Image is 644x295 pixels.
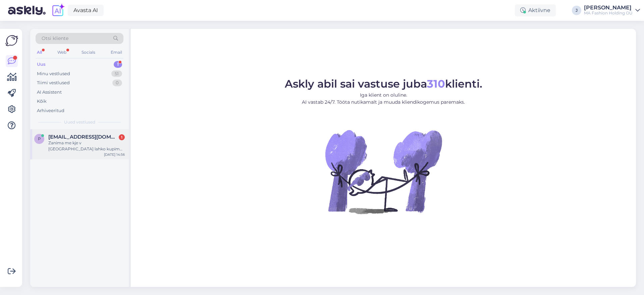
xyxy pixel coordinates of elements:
div: Kõik [37,98,47,105]
div: 1 [114,61,122,68]
div: J [572,6,581,15]
div: [DATE] 14:56 [104,152,125,157]
div: 51 [111,70,122,77]
div: Socials [80,48,97,57]
span: p [38,136,41,141]
a: Avasta AI [68,5,104,16]
div: Arhiveeritud [37,107,64,114]
p: Iga klient on oluline. AI vastab 24/7. Tööta nutikamalt ja muuda kliendikogemus paremaks. [285,92,482,106]
span: ppetruska@gmail.com [48,134,118,140]
div: Web [56,48,68,57]
div: Tiimi vestlused [37,80,70,86]
div: Zanima me kje v [GEOGRAPHIC_DATA] lahko kupim izdelke [48,140,125,152]
div: MA Fashion Holding OÜ [584,10,633,16]
a: [PERSON_NAME]MA Fashion Holding OÜ [584,5,640,16]
img: explore-ai [51,3,65,17]
div: AI Assistent [37,89,62,96]
div: 0 [112,80,122,86]
img: No Chat active [323,111,444,232]
div: Email [109,48,123,57]
span: Askly abil sai vastuse juba klienti. [285,77,482,90]
div: [PERSON_NAME] [584,5,633,10]
div: All [36,48,43,57]
div: 1 [119,134,125,140]
div: Aktiivne [515,4,556,16]
span: Otsi kliente [42,35,68,42]
img: Askly Logo [5,34,18,47]
div: Minu vestlused [37,70,70,77]
b: 310 [427,77,445,90]
div: Uus [37,61,46,68]
span: Uued vestlused [64,119,95,125]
